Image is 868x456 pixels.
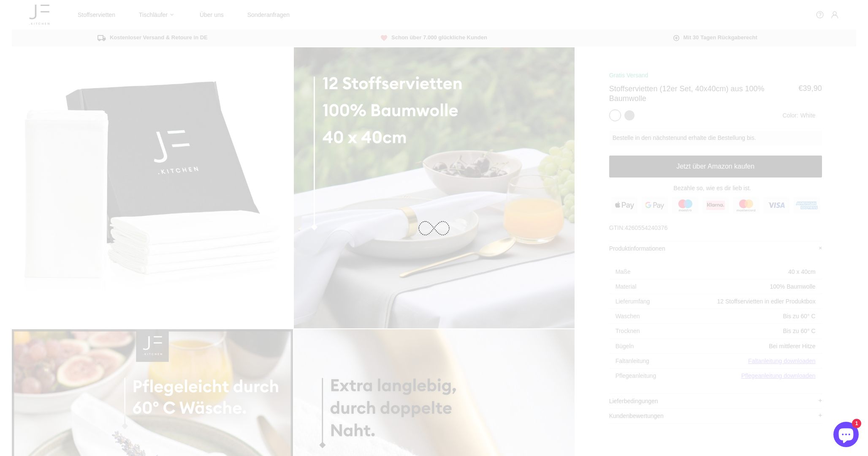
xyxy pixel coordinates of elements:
span: 4260554240376 [625,224,667,231]
span: Produktinformationen [609,241,822,256]
inbox-online-store-chat: Onlineshop-Chat von Shopify [831,422,861,449]
td: Bis zu 60° C [669,309,822,324]
img: W1_960x960_crop_center.jpg [12,47,293,329]
p: GTIN: [609,224,822,232]
td: 100% Baumwolle [669,279,822,294]
span: Schon über 7.000 glückliche Kunden [381,34,487,41]
td: Faltanleitung [609,353,669,368]
span: Stoffservietten [78,11,115,19]
a: Pflegeanleitung downloaden [741,372,816,380]
span: Kostenloser Versand & Retoure in DE [98,34,208,41]
label: Bezahle so, wie es dir lieb ist. [673,184,751,192]
img: CN-W-2_960x960_crop_center.jpg [294,47,575,329]
td: Pflegeanleitung [609,369,669,383]
span: Tischläufer [139,11,168,19]
td: Waschen [609,309,669,324]
td: Bis zu 60° C [669,324,822,339]
td: Lieferumfang [609,294,669,309]
span: Über uns [200,11,224,19]
span: Kundenbewertungen [609,408,822,423]
div: Bestelle in den nächsten und erhalte die Bestellung bis [609,131,822,145]
span: Lieferbedingungen [609,393,822,408]
td: Maße [609,265,669,279]
td: Bügeln [609,339,669,353]
span: Mit 30 Tagen Rückgaberecht [673,34,757,41]
span: White [800,112,816,119]
td: Trocknen [609,324,669,339]
a: Faltanleitung downloaden [748,357,816,365]
td: Material [609,279,669,294]
h1: Stoffservietten (12er Set, 40x40cm) aus 100% Baumwolle [609,84,769,104]
td: Bei mittlerer Hitze [669,339,822,353]
td: 12 Stoffservietten in edler Produktbox [669,294,822,309]
span: . [754,134,756,141]
td: 40 x 40cm [669,265,822,279]
span: €39,90 [799,84,822,93]
div: Grey [624,110,635,120]
div: White [610,110,620,120]
a: Jetzt über Amazon kaufen [609,156,822,177]
div: Gratis Versand [609,71,648,81]
span: Sonderanfragen [247,11,290,19]
span: Color: [783,112,798,119]
a: [DOMAIN_NAME]® [29,3,49,27]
